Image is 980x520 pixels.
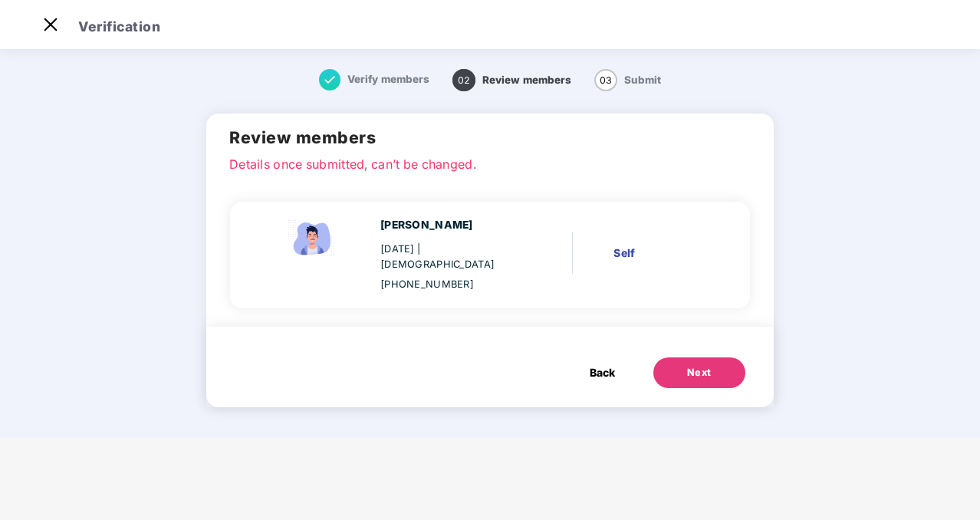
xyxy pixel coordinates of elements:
span: Back [590,364,615,381]
span: 03 [594,69,617,91]
div: [PERSON_NAME] [380,217,519,234]
div: Self [613,245,705,262]
div: [DATE] [380,242,519,272]
button: Next [653,357,745,388]
p: Details once submitted, can’t be changed. [229,155,751,169]
span: 02 [452,69,475,91]
div: [PHONE_NUMBER] [380,277,519,292]
img: svg+xml;base64,PHN2ZyBpZD0iRW1wbG95ZWVfbWFsZSIgeG1sbnM9Imh0dHA6Ly93d3cudzMub3JnLzIwMDAvc3ZnIiB3aW... [282,217,344,260]
img: svg+xml;base64,PHN2ZyB4bWxucz0iaHR0cDovL3d3dy53My5vcmcvMjAwMC9zdmciIHdpZHRoPSIxNiIgaGVpZ2h0PSIxNi... [319,69,340,91]
span: Verify members [347,73,429,85]
h2: Review members [229,125,751,150]
span: Review members [482,74,571,86]
span: Submit [624,74,661,86]
button: Back [574,357,630,388]
div: Next [687,365,712,380]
